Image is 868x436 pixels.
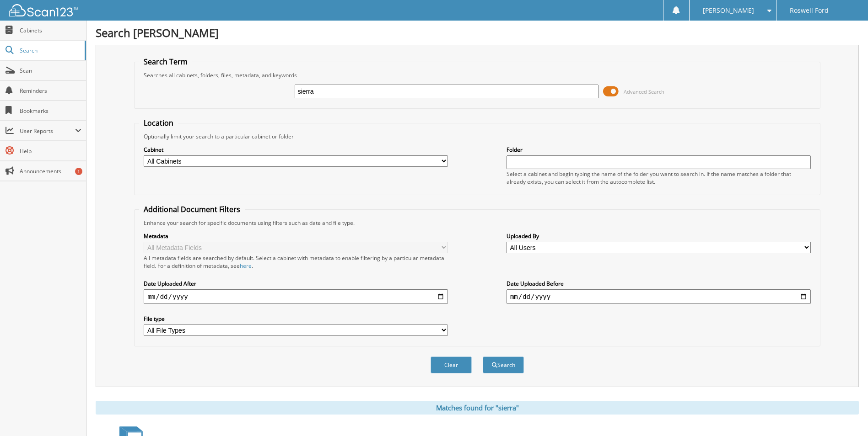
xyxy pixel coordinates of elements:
label: Cabinet [144,146,448,154]
div: Searches all cabinets, folders, files, metadata, and keywords [139,71,815,79]
label: Uploaded By [507,232,811,240]
div: 1 [75,168,82,175]
div: Enhance your search for specific documents using filters such as date and file type. [139,219,815,227]
input: start [144,289,448,304]
label: Date Uploaded After [144,280,448,287]
span: Help [20,147,81,155]
legend: Location [139,118,178,128]
span: Bookmarks [20,107,81,115]
div: Optionally limit your search to a particular cabinet or folder [139,133,815,140]
span: Reminders [20,87,81,95]
label: Metadata [144,232,448,240]
legend: Additional Document Filters [139,204,245,214]
span: Roswell Ford [790,8,829,13]
span: Advanced Search [624,88,664,95]
label: Folder [507,146,811,154]
label: Date Uploaded Before [507,280,811,287]
div: Select a cabinet and begin typing the name of the folder you want to search in. If the name match... [507,170,811,186]
div: All metadata fields are searched by default. Select a cabinet with metadata to enable filtering b... [144,254,448,270]
span: User Reports [20,127,75,135]
span: Announcements [20,167,81,175]
img: scan123-logo-white.svg [9,4,78,16]
span: Scan [20,67,81,74]
input: end [507,289,811,304]
span: Search [20,47,80,54]
label: File type [144,315,448,323]
h1: Search [PERSON_NAME] [96,25,859,40]
span: Cabinets [20,27,81,34]
span: [PERSON_NAME] [703,8,754,13]
button: Clear [431,356,472,373]
legend: Search Term [139,57,192,67]
a: here [240,262,252,270]
button: Search [483,356,524,373]
div: Matches found for "sierra" [96,401,859,415]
